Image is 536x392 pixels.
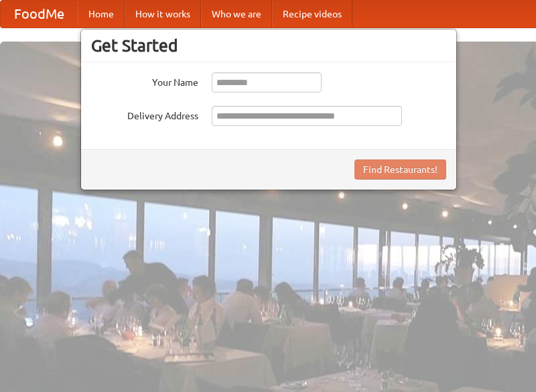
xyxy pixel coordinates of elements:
h3: Get Started [91,36,446,56]
a: Home [78,1,125,27]
label: Your Name [91,72,198,89]
a: FoodMe [1,1,78,27]
a: Recipe videos [272,1,352,27]
button: Find Restaurants! [354,159,446,180]
label: Delivery Address [91,106,198,123]
a: Who we are [201,1,272,27]
a: How it works [125,1,201,27]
